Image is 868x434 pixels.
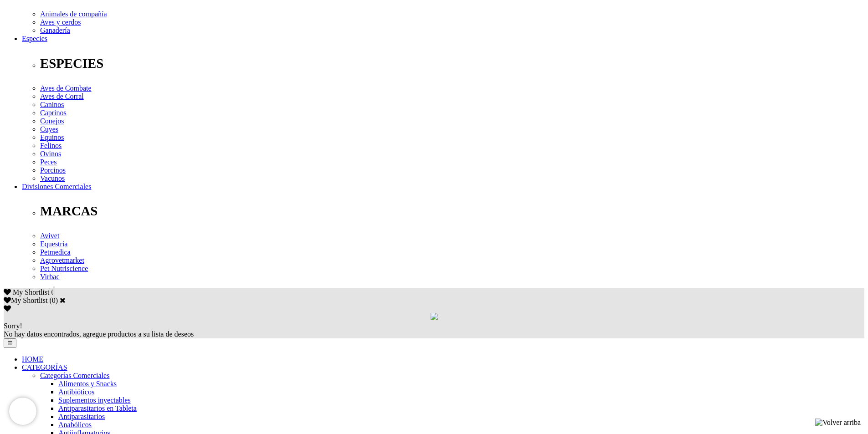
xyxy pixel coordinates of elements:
a: Cerrar [60,296,66,304]
a: Pet Nutriscience [40,265,88,272]
a: Caprinos [40,109,67,117]
a: Antibióticos [58,388,94,396]
a: Felinos [40,142,62,149]
a: Animales de compañía [40,10,107,18]
a: Divisiones Comerciales [22,183,91,190]
label: My Shortlist [4,296,47,304]
label: 0 [52,296,56,304]
a: Ganadería [40,26,70,34]
a: Vacunos [40,174,65,182]
span: 0 [51,288,55,296]
a: Aves y cerdos [40,18,81,26]
a: Porcinos [40,166,66,174]
iframe: Brevo live chat [9,398,36,425]
a: Agrovetmarket [40,256,84,264]
a: Especies [22,35,47,42]
button: ☰ [4,338,16,348]
a: Antiparasitarios [58,413,105,420]
a: Virbac [40,273,60,281]
a: Equinos [40,133,64,141]
span: My Shortlist [13,288,49,296]
a: Suplementos inyectables [58,396,131,404]
a: CATEGORÍAS [22,363,67,371]
a: HOME [22,355,43,363]
a: Ovinos [40,150,61,158]
a: Cuyes [40,125,58,133]
a: Alimentos y Snacks [58,380,117,388]
a: Aves de Corral [40,92,84,100]
a: Antiparasitarios en Tableta [58,404,137,412]
a: Aves de Combate [40,84,92,92]
a: Conejos [40,117,64,125]
a: Equestria [40,240,67,248]
span: ( ) [49,296,58,304]
p: MARCAS [40,204,864,219]
a: Anabólicos [58,421,92,429]
a: Avivet [40,232,59,240]
a: Caninos [40,101,64,108]
a: Petmedica [40,248,71,256]
span: Sorry! [4,322,22,330]
img: loading.gif [431,313,438,320]
a: Categorías Comerciales [40,372,109,379]
div: No hay datos encontrados, agregue productos a su lista de deseos [4,322,864,338]
img: Volver arriba [815,419,861,427]
a: Peces [40,158,56,166]
p: ESPECIES [40,56,864,71]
